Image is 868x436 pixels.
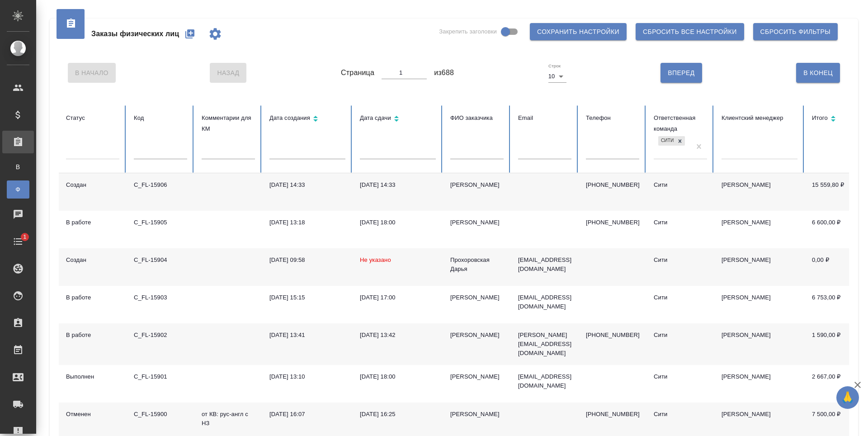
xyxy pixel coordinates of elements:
div: [PERSON_NAME] [450,372,504,381]
div: Выполнен [66,372,119,381]
div: Ответственная команда [654,113,707,134]
div: Комментарии для КМ [202,113,255,134]
button: В Конец [796,63,840,83]
p: [PERSON_NAME][EMAIL_ADDRESS][DOMAIN_NAME] [518,331,571,358]
div: Сортировка [269,113,345,126]
span: Сбросить фильтры [760,26,830,38]
span: 1 [18,232,32,242]
p: [PHONE_NUMBER] [586,410,639,419]
div: C_FL-15904 [134,256,187,265]
td: [PERSON_NAME] [714,173,805,211]
div: ФИО заказчика [450,113,504,123]
a: В [7,158,29,176]
div: Статус [66,113,119,123]
div: [DATE] 18:00 [360,218,436,227]
span: Вперед [668,67,694,79]
span: Сохранить настройки [537,26,619,38]
button: Создать [179,23,201,45]
td: [PERSON_NAME] [714,248,805,286]
div: Отменен [66,410,119,419]
div: C_FL-15903 [134,293,187,302]
div: [DATE] 16:07 [269,410,345,419]
td: [PERSON_NAME] [714,286,805,323]
div: Телефон [586,113,639,123]
div: C_FL-15906 [134,180,187,190]
td: [PERSON_NAME] [714,365,805,403]
div: C_FL-15905 [134,218,187,227]
div: В работе [66,218,119,227]
div: [DATE] 18:00 [360,372,436,381]
span: Заказы физических лиц [91,28,179,39]
div: Сортировка [360,113,436,126]
div: [DATE] 14:33 [360,180,436,190]
p: [PHONE_NUMBER] [586,218,639,227]
div: [DATE] 13:41 [269,331,345,340]
div: [PERSON_NAME] [450,218,504,227]
div: [DATE] 14:33 [269,180,345,190]
div: [DATE] 16:25 [360,410,436,419]
p: [PHONE_NUMBER] [586,180,639,190]
div: Создан [66,256,119,265]
div: Сити [654,372,707,381]
div: Сити [654,218,707,227]
button: Сохранить настройки [530,23,627,40]
div: C_FL-15902 [134,331,187,340]
div: Сити [658,136,675,146]
span: Ф [11,185,25,194]
div: [DATE] 17:00 [360,293,436,302]
div: C_FL-15900 [134,410,187,419]
div: Код [134,113,187,123]
td: [PERSON_NAME] [714,323,805,365]
a: 1 [2,230,34,253]
button: Сбросить все настройки [636,23,744,40]
button: Вперед [660,63,702,83]
a: Ф [7,180,29,199]
div: [PERSON_NAME] [450,180,504,190]
div: [PERSON_NAME] [450,410,504,419]
div: Сити [654,256,707,265]
div: Клиентский менеджер [722,113,797,123]
div: [DATE] 13:18 [269,218,345,227]
div: [DATE] 09:58 [269,256,345,265]
span: Не указано [360,256,391,263]
div: Email [518,113,571,123]
div: Сити [654,410,707,419]
div: В работе [66,293,119,302]
div: [DATE] 15:15 [269,293,345,302]
div: C_FL-15901 [134,372,187,381]
p: [EMAIL_ADDRESS][DOMAIN_NAME] [518,293,571,311]
span: 🙏 [840,388,855,407]
p: от КВ: рус-англ с НЗ [202,410,255,428]
p: [PHONE_NUMBER] [586,331,639,340]
button: Сбросить фильтры [753,23,838,40]
div: Сити [654,180,707,190]
span: В [11,162,25,171]
p: [EMAIL_ADDRESS][DOMAIN_NAME] [518,256,571,274]
div: Сити [654,331,707,340]
p: [EMAIL_ADDRESS][DOMAIN_NAME] [518,372,571,390]
div: В работе [66,331,119,340]
td: [PERSON_NAME] [714,211,805,248]
button: 🙏 [836,386,859,409]
span: из 688 [434,67,454,78]
span: Сбросить все настройки [643,26,737,38]
span: Страница [341,67,374,78]
div: Прохоровская Дарья [450,256,504,274]
div: [DATE] 13:10 [269,372,345,381]
div: [DATE] 13:42 [360,331,436,340]
span: Закрепить заголовки [439,27,497,36]
div: Сортировка [812,113,865,126]
div: Создан [66,180,119,190]
label: Строк [548,64,561,68]
span: В Конец [803,67,833,79]
div: Сити [654,293,707,302]
div: [PERSON_NAME] [450,331,504,340]
div: 10 [548,70,566,83]
div: [PERSON_NAME] [450,293,504,302]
